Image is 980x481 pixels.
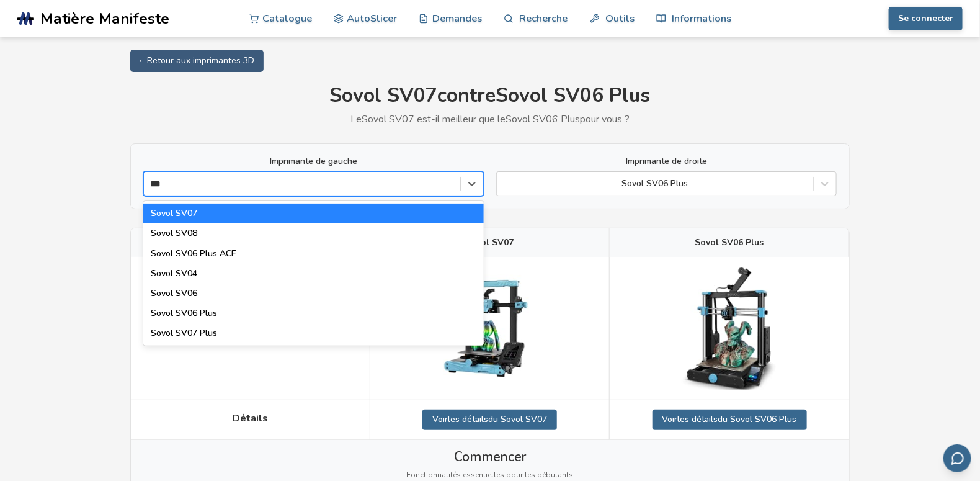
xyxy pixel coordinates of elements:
[151,287,197,299] font: Sovol SV06
[662,413,678,425] font: Voir
[270,155,357,167] font: Imprimante de gauche
[407,470,574,480] font: Fonctionnalités essentielles pour les débutants
[347,11,397,25] font: AutoSlicer
[653,410,807,429] a: Voirles détailsdu Sovol SV06 Plus
[151,207,197,219] font: Sovol SV07
[496,82,651,109] font: Sovol SV06 Plus
[150,179,166,189] input: Sovol SV07Sovol SV08Sovol SV06 Plus ACESovol SV04Sovol SV06Sovol SV06 PlusSovol SV07 Plus
[233,411,268,425] font: Détails
[262,11,312,25] font: Catalogue
[432,11,482,25] font: Demandes
[448,413,488,425] font: les détails
[431,112,506,126] font: -il meilleur que le
[350,112,362,126] font: Le
[466,236,514,248] font: Sovol SV07
[667,266,791,390] img: Sovol SV06 Plus
[503,179,506,189] input: Sovol SV06 Plus
[898,12,953,24] font: Se connecter
[362,112,431,126] font: Sovol SV07 est
[432,413,448,425] font: Voir
[889,7,963,30] button: Se connecter
[151,327,217,339] font: Sovol SV07 Plus
[330,82,438,109] font: Sovol SV07
[151,307,217,319] font: Sovol SV06 Plus
[718,413,797,425] font: du Sovol SV06 Plus
[151,227,197,239] font: Sovol SV08
[695,236,764,248] font: Sovol SV06 Plus
[943,444,971,472] button: Envoyer des commentaires par e-mail
[40,8,169,29] font: Matière Manifeste
[488,413,547,425] font: du Sovol SV07
[151,248,236,259] font: Sovol SV06 Plus ACE
[506,112,580,126] font: Sovol SV06 Plus
[605,11,635,25] font: Outils
[438,82,496,109] font: contre
[140,55,254,66] font: ← Retour aux imprimantes 3D
[454,448,526,465] font: Commencer
[672,11,731,25] font: Informations
[520,11,568,25] font: Recherche
[580,112,630,126] font: pour vous ?
[428,266,552,390] img: Sovol SV07
[678,413,718,425] font: les détails
[422,410,557,429] a: Voirles détailsdu Sovol SV07
[151,267,197,279] font: Sovol SV04
[130,50,264,72] a: ← Retour aux imprimantes 3D
[626,155,707,167] font: Imprimante de droite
